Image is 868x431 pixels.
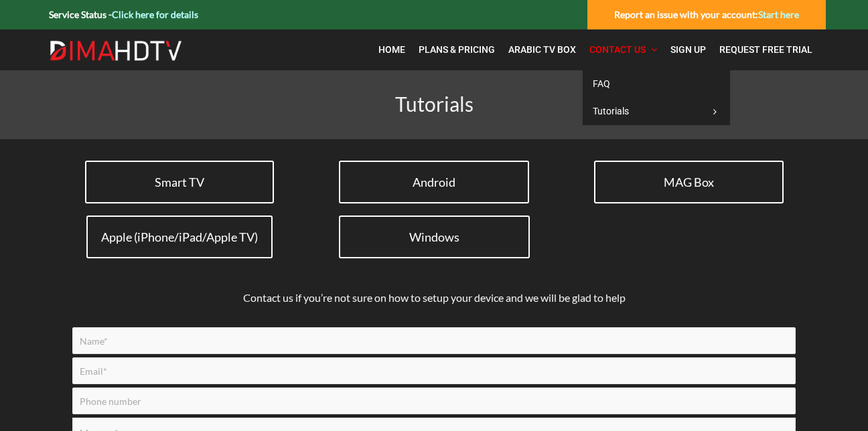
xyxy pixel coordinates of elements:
input: Name* [72,327,796,354]
strong: Service Status - [49,9,198,20]
span: MAG Box [664,175,714,189]
a: Click here for details [112,9,198,20]
img: Dima HDTV [49,40,183,62]
span: Request Free Trial [719,44,812,55]
a: Request Free Trial [713,36,819,64]
a: Windows [339,215,530,258]
a: Plans & Pricing [412,36,502,64]
a: Tutorials [583,98,730,125]
a: Home [372,36,412,64]
a: MAG Box [594,161,784,203]
span: Windows [409,230,459,244]
strong: Report an issue with your account: [614,9,799,20]
span: Arabic TV Box [508,44,576,55]
span: Home [378,44,405,55]
a: Sign Up [664,36,713,64]
span: Contact Us [589,44,646,55]
span: Sign Up [670,44,706,55]
a: Start here [758,9,799,20]
a: Arabic TV Box [502,36,583,64]
span: Contact us if you’re not sure on how to setup your device and we will be glad to help [243,291,626,304]
a: Android [339,161,529,203]
span: Tutorials [593,106,629,116]
input: Phone number [72,387,796,414]
a: Contact Us [583,36,664,64]
a: FAQ [583,70,730,98]
span: Tutorials [395,92,474,116]
a: Smart TV [85,161,274,203]
span: Apple (iPhone/iPad/Apple TV) [101,230,258,244]
input: Email* [72,357,796,384]
a: Apple (iPhone/iPad/Apple TV) [86,215,273,258]
span: Smart TV [155,175,204,189]
span: Android [413,175,455,189]
span: FAQ [593,78,610,89]
span: Plans & Pricing [419,44,495,55]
